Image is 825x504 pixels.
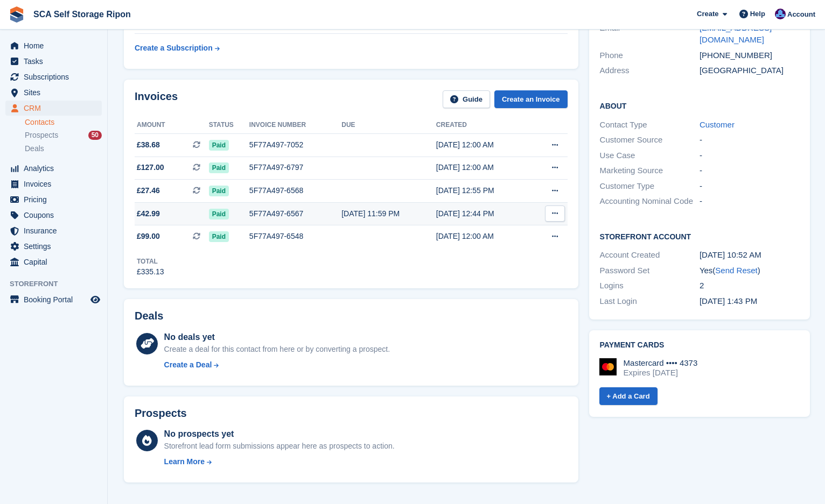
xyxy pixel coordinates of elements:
div: No deals yet [164,331,390,344]
div: - [700,165,799,177]
a: menu [5,223,102,238]
span: Sites [24,85,88,100]
span: Invoices [24,176,88,191]
img: stora-icon-8386f47178a22dfd0bd8f6a31ec36ba5ce8667c1dd55bd0f319d3a0aa187defe.svg [9,6,25,23]
div: - [700,134,799,146]
div: Phone [600,49,700,62]
span: Paid [209,209,229,219]
div: [DATE] 12:00 AM [436,231,531,242]
span: CRM [24,101,88,116]
a: menu [5,161,102,176]
div: [GEOGRAPHIC_DATA] [700,65,799,77]
div: Learn More [164,456,205,467]
a: Contacts [25,117,102,127]
time: 2025-07-28 12:43:07 UTC [700,296,757,306]
div: Storefront lead form submissions appear here as prospects to action. [164,441,395,452]
a: Create an Invoice [494,90,568,108]
th: Status [209,117,249,134]
span: Paid [209,186,229,196]
a: Guide [443,90,490,108]
th: Amount [135,117,209,134]
div: £335.13 [137,266,164,278]
div: Logins [600,280,700,292]
div: Customer Source [600,134,700,146]
div: Marketing Source [600,165,700,177]
span: £42.99 [137,208,160,219]
div: 5F77A497-6548 [249,231,341,242]
a: menu [5,292,102,307]
span: Create [697,9,718,19]
span: Home [24,38,88,53]
div: Last Login [600,295,700,308]
a: Send Reset [715,266,757,275]
th: Invoice number [249,117,341,134]
a: Preview store [89,293,102,306]
div: Account Created [600,249,700,261]
span: Capital [24,254,88,269]
span: Deals [25,144,44,154]
span: £99.00 [137,231,160,242]
a: menu [5,101,102,116]
div: Address [600,65,700,77]
a: menu [5,254,102,269]
h2: Payment cards [600,341,800,350]
span: £27.46 [137,185,160,196]
span: Settings [24,239,88,254]
div: Accounting Nominal Code [600,195,700,208]
div: [PHONE_NUMBER] [700,49,799,62]
div: 5F77A497-7052 [249,139,341,151]
div: No prospects yet [164,428,395,441]
div: Contact Type [600,119,700,131]
h2: Deals [135,310,163,322]
div: Total [137,257,164,266]
a: + Add a Card [599,387,658,405]
span: Help [750,9,765,19]
a: Prospects 50 [25,130,102,141]
span: Coupons [24,208,88,223]
div: Create a Deal [164,359,212,371]
div: 5F77A497-6797 [249,162,341,173]
span: Paid [209,140,229,151]
a: menu [5,54,102,69]
a: Create a Subscription [135,38,220,58]
div: 5F77A497-6568 [249,185,341,196]
span: £38.68 [137,139,160,151]
div: Customer Type [600,180,700,193]
span: Storefront [10,279,107,289]
span: Booking Portal [24,292,88,307]
h2: About [600,100,800,111]
h2: Invoices [135,90,178,108]
th: Due [341,117,436,134]
div: [DATE] 12:00 AM [436,162,531,173]
img: Mastercard Logo [599,358,617,375]
h2: Prospects [135,407,187,420]
a: menu [5,208,102,223]
div: Password Set [600,265,700,277]
a: Customer [700,120,735,129]
div: [DATE] 11:59 PM [341,208,436,219]
div: - [700,150,799,162]
a: menu [5,239,102,254]
a: menu [5,69,102,84]
span: Prospects [25,130,58,140]
a: menu [5,176,102,191]
div: Expires [DATE] [624,368,698,378]
span: Account [787,9,815,20]
span: Subscriptions [24,69,88,84]
a: menu [5,192,102,207]
div: [DATE] 12:55 PM [436,185,531,196]
div: - [700,180,799,193]
span: £127.00 [137,162,164,173]
span: Paid [209,231,229,242]
div: [DATE] 10:52 AM [700,249,799,261]
span: Paid [209,162,229,173]
div: 5F77A497-6567 [249,208,341,219]
div: Mastercard •••• 4373 [624,358,698,368]
div: 50 [88,131,102,140]
img: Sarah Race [775,9,786,19]
h2: Storefront Account [600,231,800,242]
div: Use Case [600,150,700,162]
span: Insurance [24,223,88,238]
span: Analytics [24,161,88,176]
div: [DATE] 12:44 PM [436,208,531,219]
